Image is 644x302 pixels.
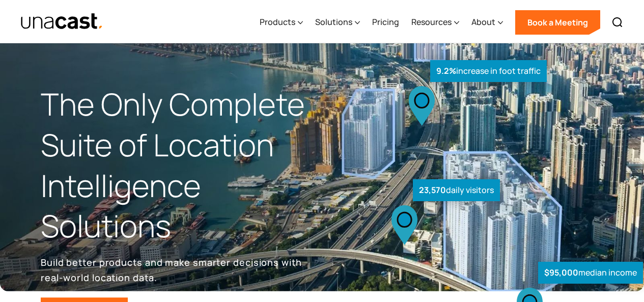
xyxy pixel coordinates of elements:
[372,2,399,43] a: Pricing
[260,16,295,28] div: Products
[20,13,103,31] img: Unacast text logo
[471,2,503,43] div: About
[611,16,624,29] img: Search icon
[515,10,600,35] a: Book a Meeting
[315,2,360,43] div: Solutions
[20,13,103,31] a: home
[544,267,578,278] strong: $95,000
[436,65,456,76] strong: 9.2%
[538,262,643,284] div: median income
[413,179,500,201] div: daily visitors
[430,60,547,82] div: increase in foot traffic
[260,2,303,43] div: Products
[471,16,495,28] div: About
[315,16,352,28] div: Solutions
[41,255,305,285] p: Build better products and make smarter decisions with real-world location data.
[411,16,452,28] div: Resources
[411,2,459,43] div: Resources
[419,184,446,196] strong: 23,570
[41,84,322,246] h1: The Only Complete Suite of Location Intelligence Solutions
